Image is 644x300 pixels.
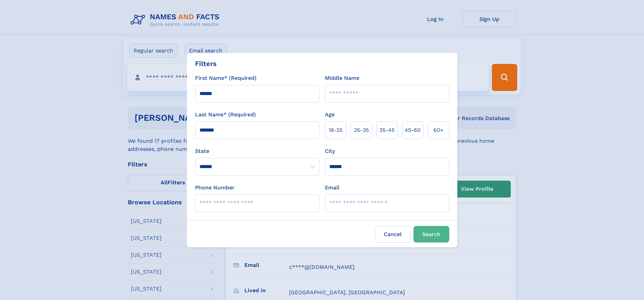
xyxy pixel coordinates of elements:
label: First Name* (Required) [195,74,257,82]
span: 35‑45 [379,126,395,134]
label: Age [325,111,335,119]
label: Phone Number [195,184,235,192]
label: City [325,147,335,155]
span: 18‑25 [329,126,342,134]
label: Middle Name [325,74,359,82]
label: Email [325,184,339,192]
span: 45‑60 [405,126,421,134]
span: 25‑35 [354,126,369,134]
span: 60+ [433,126,444,134]
div: Filters [195,59,217,69]
label: Cancel [375,226,411,243]
label: Last Name* (Required) [195,111,256,119]
label: State [195,147,319,155]
button: Search [413,226,449,243]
